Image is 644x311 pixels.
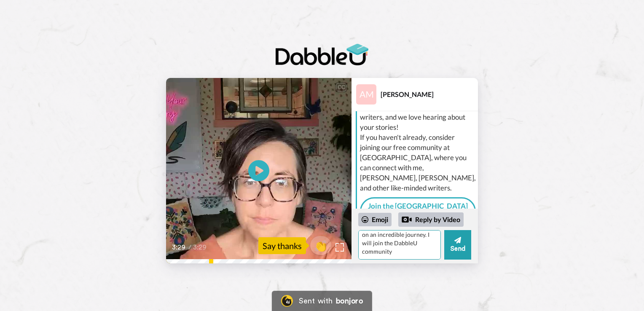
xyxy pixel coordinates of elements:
[358,213,392,226] div: Emoji
[193,242,208,252] span: 3:29
[358,230,441,260] textarea: Thank you for your personal support it means a lot to me. To know that someone cares whether I su...
[360,82,476,193] div: Hi [PERSON_NAME], Thank you for sharing about your writing. The Dabble staff are also writers, an...
[360,197,476,225] a: Join the [GEOGRAPHIC_DATA] campus here!
[398,212,464,227] div: Reply by Video
[356,84,376,105] img: Profile Image
[172,242,187,252] span: 3:29
[335,243,344,252] img: Full screen
[310,239,331,252] span: 👏
[276,44,368,65] img: logo
[444,230,471,260] button: Send
[258,237,306,254] div: Say thanks
[402,214,412,225] div: Reply by Video
[188,242,191,252] span: /
[381,90,478,98] div: [PERSON_NAME]
[336,83,346,91] div: CC
[310,236,331,255] button: 👏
